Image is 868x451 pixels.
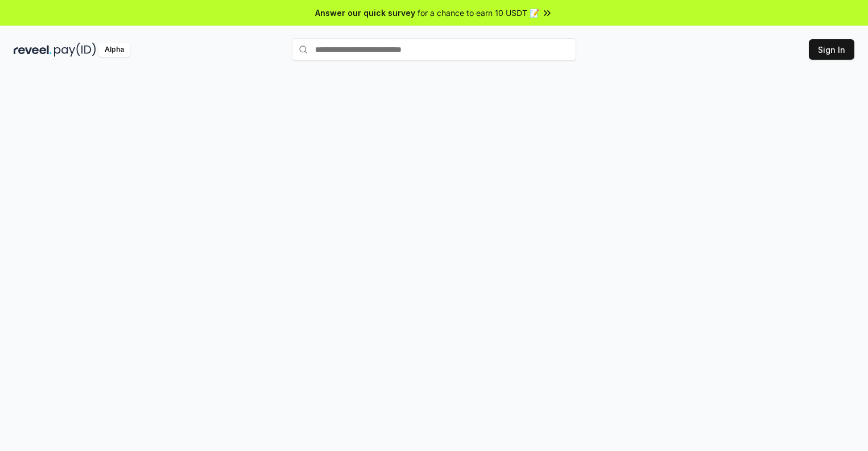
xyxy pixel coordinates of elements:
[54,43,96,57] img: pay_id
[98,43,130,57] div: Alpha
[418,7,539,19] span: for a chance to earn 10 USDT 📝
[315,7,415,19] span: Answer our quick survey
[14,43,52,57] img: reveel_dark
[809,39,854,60] button: Sign In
